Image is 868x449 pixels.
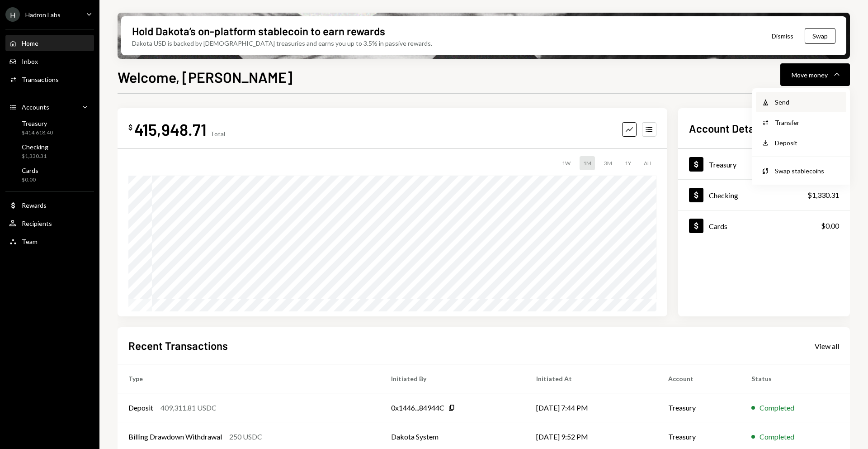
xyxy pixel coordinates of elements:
div: Total [210,130,225,138]
a: Checking$1,330.31 [5,140,94,162]
a: View all [815,341,839,351]
div: Team [22,238,38,245]
div: 250 USDC [229,431,262,442]
div: Dakota USD is backed by [DEMOGRAPHIC_DATA] treasuries and earns you up to 3.5% in passive rewards. [132,38,432,48]
div: Billing Drawdown Withdrawal [128,431,222,442]
a: Team [5,233,94,249]
a: Cards$0.00 [5,164,94,186]
a: Inbox [5,53,94,69]
div: Treasury [22,119,53,127]
div: $ [128,123,132,132]
div: Deposit [128,402,153,413]
button: Move money [780,63,850,86]
div: Home [22,39,38,47]
div: $0.00 [821,220,839,231]
div: Transactions [22,76,59,83]
a: Treasury$414,618.40 [678,149,850,179]
div: Checking [22,143,48,151]
div: Send [775,97,841,107]
a: Treasury$414,618.40 [5,117,94,139]
a: Rewards [5,197,94,213]
div: $1,330.31 [807,190,839,201]
a: Home [5,35,94,51]
div: 1M [580,156,595,170]
button: Dismiss [760,25,805,47]
a: Accounts [5,99,94,115]
div: $414,618.40 [22,129,53,137]
div: Recipients [22,220,52,227]
div: 1W [558,156,574,170]
div: Hadron Labs [25,11,61,19]
th: Status [741,364,850,393]
div: 415,948.71 [134,119,207,139]
div: Accounts [22,103,49,111]
div: Hold Dakota’s on-platform stablecoin to earn rewards [132,24,385,38]
div: Completed [759,431,794,442]
div: Treasury [709,160,736,169]
th: Type [118,364,380,393]
div: Cards [22,167,38,174]
div: Swap stablecoins [775,166,841,176]
div: Transfer [775,118,841,127]
a: Transactions [5,71,94,87]
div: View all [815,342,839,351]
div: ALL [640,156,656,170]
div: $0.00 [22,176,38,184]
div: Checking [709,191,738,200]
div: Cards [709,222,727,230]
div: 409,311.81 USDC [160,402,217,413]
th: Initiated At [525,364,657,393]
td: [DATE] 7:44 PM [525,393,657,422]
a: Checking$1,330.31 [678,180,850,210]
h2: Recent Transactions [128,338,228,353]
h2: Account Details [689,121,765,136]
div: $1,330.31 [22,153,48,160]
div: 3M [600,156,616,170]
a: Recipients [5,215,94,231]
th: Initiated By [380,364,525,393]
div: H [5,7,20,22]
a: Cards$0.00 [678,210,850,241]
td: Treasury [657,393,741,422]
div: Move money [792,70,828,80]
div: Completed [759,402,794,413]
div: Deposit [775,138,841,148]
button: Swap [805,28,835,44]
div: 1Y [621,156,635,170]
div: Inbox [22,57,38,65]
h1: Welcome, [PERSON_NAME] [118,68,292,86]
div: Rewards [22,201,47,209]
th: Account [657,364,741,393]
div: 0x1446...84944C [391,402,444,413]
